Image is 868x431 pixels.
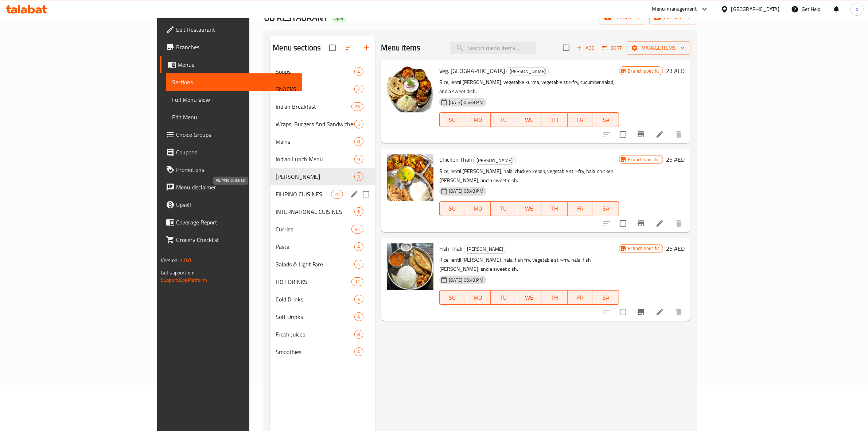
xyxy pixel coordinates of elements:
[358,39,375,57] button: Add section
[276,137,354,146] div: Mains
[450,42,536,54] input: search
[270,290,375,308] div: Cold Drinks3
[519,292,539,303] span: WE
[596,115,616,125] span: SA
[270,185,375,203] div: FILIPINO CUISINES24edit
[615,304,631,320] span: Select to update
[331,14,347,23] div: Open
[545,292,565,303] span: TH
[381,42,421,53] h2: Menu items
[731,5,779,13] div: [GEOGRAPHIC_DATA]
[176,235,296,244] span: Grocery Checklist
[473,156,516,165] div: Thali Meal
[160,38,302,56] a: Branches
[464,245,506,254] div: Thali Meal
[176,165,296,174] span: Promotions
[670,215,688,232] button: delete
[160,196,302,213] a: Upsell
[176,43,296,51] span: Branches
[465,201,491,216] button: MO
[615,216,631,231] span: Select to update
[354,207,363,216] div: items
[568,112,593,127] button: FR
[166,91,302,108] a: Full Menu View
[387,66,433,112] img: Veg. Thali
[625,68,663,74] span: Branch specific
[352,103,363,110] span: 25
[507,67,549,76] span: [PERSON_NAME]
[545,203,565,214] span: TH
[178,60,296,69] span: Menus
[606,13,641,22] span: import
[576,44,595,52] span: Add
[542,112,568,127] button: TH
[354,155,363,163] div: items
[491,201,516,216] button: TU
[160,21,302,38] a: Edit Restaurant
[166,73,302,91] a: Sections
[354,347,363,356] div: items
[276,277,351,286] div: HOT DRINKS
[354,67,363,76] div: items
[276,172,354,181] div: Thali Meal
[355,313,363,320] span: 4
[276,102,351,111] span: Indian Breakfast
[439,65,505,76] span: Veg. [GEOGRAPHIC_DATA]
[270,343,375,361] div: Smoothies4
[270,238,375,255] div: Pasta4
[632,303,650,321] button: Branch-specific-item
[355,173,363,180] span: 3
[574,42,597,54] button: Add
[172,95,296,104] span: Full Menu View
[446,277,486,284] span: [DATE] 05:48 PM
[387,243,433,290] img: Fish Thali
[596,203,616,214] span: SA
[602,44,622,52] span: Sort
[331,191,342,198] span: 24
[666,66,685,76] h6: 23 AED
[276,312,354,321] span: Soft Drinks
[443,292,462,303] span: SU
[354,120,363,128] div: items
[355,331,363,338] span: 8
[545,115,565,125] span: TH
[542,290,568,305] button: TH
[351,102,363,111] div: items
[276,295,354,304] span: Cold Drinks
[655,219,664,228] a: Edit menu item
[593,112,619,127] button: SA
[655,13,690,22] span: export
[670,303,688,321] button: delete
[519,203,539,214] span: WE
[355,68,363,75] span: 4
[446,99,486,106] span: [DATE] 05:48 PM
[593,290,619,305] button: SA
[468,292,488,303] span: MO
[160,231,302,249] a: Grocery Checklist
[516,201,542,216] button: WE
[270,203,375,220] div: INTERNATIONAL CUISINES6
[574,42,597,54] span: Add item
[354,295,363,304] div: items
[355,156,363,163] span: 9
[176,183,296,192] span: Menu disclaimer
[354,242,363,251] div: items
[516,290,542,305] button: WE
[600,42,624,54] button: Sort
[670,126,688,143] button: delete
[632,126,650,143] button: Branch-specific-item
[597,42,627,54] span: Sort items
[516,112,542,127] button: WE
[276,120,354,128] div: Wraps, Burgers And Sandwiches
[352,226,363,233] span: 34
[270,80,375,98] div: SNACKS7
[270,255,375,273] div: Salads & Light Fare4
[666,154,685,165] h6: 26 AED
[270,273,375,290] div: HOT DRINKS11
[354,260,363,269] div: items
[176,130,296,139] span: Choice Groups
[176,200,296,209] span: Upsell
[176,218,296,227] span: Coverage Report
[325,40,340,55] span: Select all sections
[652,5,697,14] div: Menu-management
